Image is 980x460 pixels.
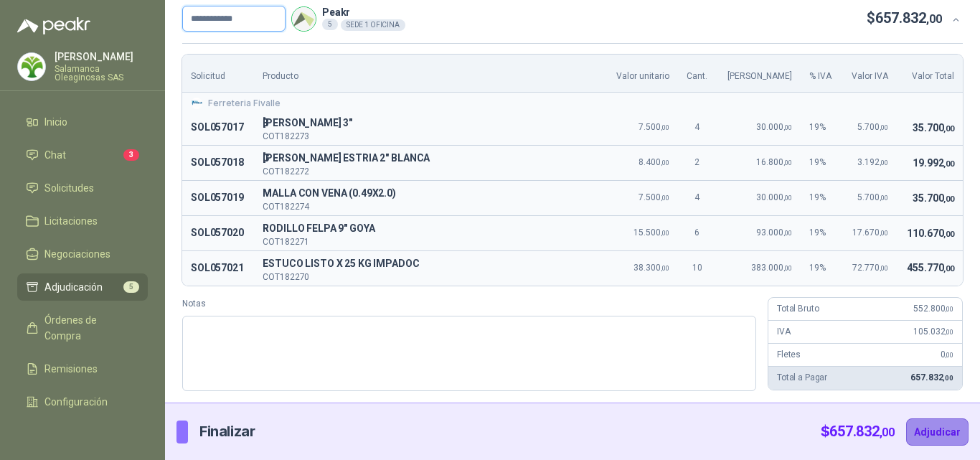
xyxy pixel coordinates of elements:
[44,180,94,196] span: Solicitudes
[263,115,597,132] span: [PERSON_NAME] 3"
[254,55,606,93] th: Producto
[880,229,888,237] span: ,00
[322,19,338,30] div: 5
[633,263,669,273] span: 38.300
[945,305,953,313] span: ,00
[783,264,792,272] span: ,00
[801,250,842,285] td: 19 %
[17,240,148,268] a: Negociaciones
[913,192,954,204] span: 35.700
[44,279,103,295] span: Adjudicación
[897,55,963,93] th: Valor Total
[678,145,717,180] td: 2
[678,215,717,250] td: 6
[756,157,792,167] span: 16.800
[783,194,792,202] span: ,00
[17,273,148,301] a: Adjudicación5
[182,297,756,311] label: Notas
[17,17,90,34] img: Logo peakr
[191,98,202,109] img: Company Logo
[880,194,888,202] span: ,00
[783,159,792,166] span: ,00
[945,328,953,336] span: ,00
[943,124,954,133] span: ,00
[661,159,669,166] span: ,00
[191,260,245,277] p: SOL057021
[263,167,597,176] p: COT182272
[913,304,953,314] span: 552.800
[263,255,597,273] span: ESTUCO LISTO X 25 KG IMPADOC
[199,421,255,443] p: Finalizar
[751,263,792,273] span: 383.000
[678,111,717,145] td: 4
[756,192,792,202] span: 30.000
[945,351,953,359] span: ,00
[44,394,108,410] span: Configuración
[880,426,895,439] span: ,00
[943,194,954,204] span: ,00
[44,312,134,344] span: Órdenes de Compra
[263,273,597,281] p: COT182270
[17,306,148,349] a: Órdenes de Compra
[263,132,597,141] p: COT182273
[829,423,895,440] span: 657.832
[852,227,888,238] span: 17.670
[717,55,801,93] th: [PERSON_NAME]
[906,418,969,446] button: Adjudicar
[263,238,597,246] p: COT182271
[783,123,792,131] span: ,00
[943,230,954,239] span: ,00
[661,264,669,272] span: ,00
[661,229,669,237] span: ,00
[263,220,597,238] p: R
[17,207,148,235] a: Licitaciones
[857,122,888,132] span: 5.700
[801,180,842,215] td: 19 %
[633,227,669,238] span: 15.500
[801,111,842,145] td: 19 %
[913,327,953,337] span: 105.032
[17,174,148,202] a: Solicitudes
[661,123,669,131] span: ,00
[44,246,110,262] span: Negociaciones
[191,119,245,136] p: SOL057017
[801,145,842,180] td: 19 %
[17,421,148,449] a: Manuales y ayuda
[777,371,827,385] p: Total a Pagar
[263,202,597,211] p: COT182274
[880,159,888,166] span: ,00
[943,159,954,169] span: ,00
[639,192,669,202] span: 7.500
[801,215,842,250] td: 19 %
[907,227,954,239] span: 110.670
[17,388,148,416] a: Configuración
[913,122,954,133] span: 35.700
[341,19,405,31] div: SEDE 1 OFICINA
[943,374,953,382] span: ,00
[17,355,148,382] a: Remisiones
[777,325,791,339] p: IVA
[926,12,942,26] span: ,00
[191,97,954,111] div: Ferreteria Fivalle
[44,213,98,229] span: Licitaciones
[907,262,954,273] span: 455.770
[941,349,953,360] span: 0
[123,281,139,293] span: 5
[263,115,597,132] p: B
[322,7,405,17] p: Peakr
[910,372,953,382] span: 657.832
[44,361,98,377] span: Remisiones
[17,108,148,136] a: Inicio
[44,114,67,130] span: Inicio
[777,302,819,316] p: Total Bruto
[857,192,888,202] span: 5.700
[263,150,597,167] span: [PERSON_NAME] ESTRIA 2" BLANCA
[867,7,942,29] p: $
[880,123,888,131] span: ,00
[191,154,245,172] p: SOL057018
[857,157,888,167] span: 3.192
[756,122,792,132] span: 30.000
[756,227,792,238] span: 93.000
[17,141,148,169] a: Chat3
[639,157,669,167] span: 8.400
